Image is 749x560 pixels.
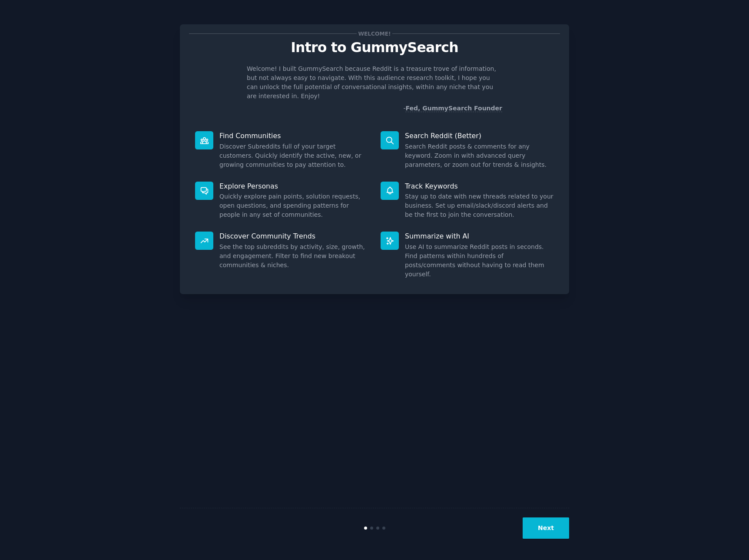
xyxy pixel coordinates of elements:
[405,192,554,219] dd: Stay up to date with new threads related to your business. Set up email/slack/discord alerts and ...
[189,40,560,55] p: Intro to GummySearch
[405,182,554,191] p: Track Keywords
[219,192,368,219] dd: Quickly explore pain points, solution requests, open questions, and spending patterns for people ...
[523,517,569,539] button: Next
[405,131,554,140] p: Search Reddit (Better)
[403,104,502,113] div: -
[219,131,368,140] p: Find Communities
[219,182,368,191] p: Explore Personas
[219,242,368,270] dd: See the top subreddits by activity, size, growth, and engagement. Filter to find new breakout com...
[219,232,368,241] p: Discover Community Trends
[247,64,502,101] p: Welcome! I built GummySearch because Reddit is a treasure trove of information, but not always ea...
[219,142,368,169] dd: Discover Subreddits full of your target customers. Quickly identify the active, new, or growing c...
[405,242,554,279] dd: Use AI to summarize Reddit posts in seconds. Find patterns within hundreds of posts/comments with...
[357,29,392,38] span: Welcome!
[405,105,502,112] a: Fed, GummySearch Founder
[405,232,554,241] p: Summarize with AI
[405,142,554,169] dd: Search Reddit posts & comments for any keyword. Zoom in with advanced query parameters, or zoom o...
